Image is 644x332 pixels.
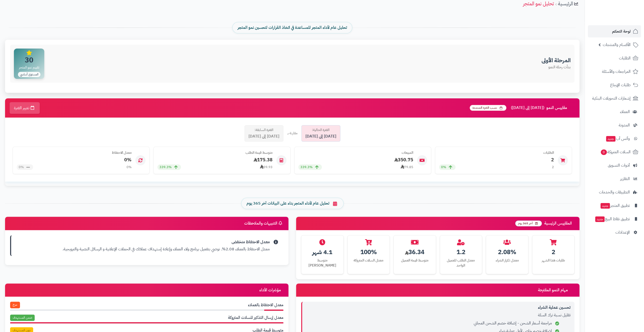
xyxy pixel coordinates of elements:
[515,220,542,226] span: آخر 365 يوم
[588,226,641,238] a: الإعدادات
[10,302,20,308] span: حرج
[298,157,413,163] div: 350.75
[248,302,283,308] span: معدل الاحتفاظ بالعملاء
[615,229,630,236] span: الإعدادات
[305,258,340,268] div: متوسط [PERSON_NAME]
[595,215,630,223] span: تطبيق نقاط البيع
[15,239,270,245] strong: معدل الاحتفاظ منخفض
[610,13,639,23] img: logo-2.png
[17,65,41,70] span: تقييم نمو المتجر
[542,57,571,63] h3: المرحلة الأولى
[19,165,24,170] span: 0%
[601,149,607,155] span: 0
[588,173,641,185] a: التقارير
[351,248,386,256] div: 100%
[127,165,132,170] div: 0%
[542,64,571,70] p: بدأت رحلة النمو
[307,320,560,326] li: مراجعة أسعار الشحن - إضافة خصم الشحن المجاني
[17,57,41,64] span: 30
[306,312,571,318] p: تقليل نسبة ترك السلة
[264,309,283,311] div: 2.1% / 30%
[620,175,630,182] span: التقارير
[612,28,631,35] span: لوحة التحكم
[300,165,313,170] span: 339.3%
[592,95,631,102] span: إشعارات التحويلات البنكية
[619,55,631,62] span: الطلبات
[588,200,641,212] a: تطبيق المتجرجديد
[599,189,630,196] span: التطبيقات والخدمات
[312,127,329,132] span: الفترة الحالية:
[588,213,641,225] a: تطبيق نقاط البيعجديد
[441,165,446,170] span: 0%
[259,288,283,293] h3: مؤشرات الأداء
[10,315,35,321] span: ضمن المستهدف
[619,122,630,129] span: المدونة
[511,106,544,110] span: ([DATE] إلى [DATE])
[490,258,524,263] div: معدل تكرار الشراء
[444,248,478,256] div: 1.2
[305,134,336,139] span: [DATE] إلى [DATE]
[260,165,273,170] div: 39.93
[536,258,571,263] div: طلبات هذا الشهر
[17,151,132,154] h4: معدل الاحتفاظ
[603,41,631,48] span: الأقسام والمنتجات
[439,157,554,163] div: 2
[610,81,631,88] span: طلبات الإرجاع
[470,105,506,111] span: حسب الفترة المحددة
[248,134,279,139] span: [DATE] إلى [DATE]
[238,25,347,31] span: تحليل عام لأداء المتجر للمساعدة في اتخاذ القرارات لتحسين نمو المتجر
[588,106,641,118] a: العملاء
[398,258,432,263] div: متوسط قيمة العميل
[490,248,524,256] div: 2.08%
[552,165,554,170] div: 2
[10,102,40,114] button: تغيير الفترة
[287,131,298,136] div: مقارنة بـ
[305,248,340,256] div: 4.1 شهر
[244,221,283,226] h3: التنبيهات والملاحظات
[588,146,641,158] a: السلات المتروكة0
[620,108,630,115] span: العملاء
[588,119,641,131] a: المدونة
[536,248,571,256] div: 2
[470,105,576,111] h3: مقاييس النمو
[538,288,574,293] h3: مهام النمو المقترحة
[595,216,605,222] span: جديد
[588,52,641,64] a: الطلبات
[515,220,574,226] h3: المقاييس الرئيسية
[228,315,283,321] span: معدل إرسال التذكير للسلات المتروكة
[588,159,641,171] a: أدوات التسويق
[588,132,641,145] a: وآتس آبجديد
[159,165,172,170] span: 339.3%
[439,151,554,154] h4: الطلبات
[588,65,641,78] a: المراجعات والأسئلة
[608,162,630,169] span: أدوات التسويق
[602,68,631,75] span: المراجعات والأسئلة
[588,25,641,37] a: لوحة التحكم
[157,151,272,154] h4: متوسط قيمة الطلب
[351,258,386,263] div: معدل السلات المتروكة
[588,79,641,91] a: طلبات الإرجاع
[298,151,413,154] h4: المبيعات
[255,127,273,132] span: الفترة السابقة:
[398,248,432,256] div: 36.34
[588,186,641,198] a: التطبيقات والخدمات
[18,72,40,77] span: المستوى أساسي
[17,157,132,163] div: 0%
[606,135,630,142] span: وآتس آب
[588,92,641,104] a: إشعارات التحويلات البنكية
[15,246,270,252] p: معدل الاحتفاظ بالعملاء 2.08%. نوصي بتفعيل برنامج ولاء العملاء وإعادة إستهداف عملائك في الحملات ال...
[10,322,283,323] div: 100% / 60%
[401,165,413,170] div: 79.85
[600,203,610,209] span: جديد
[600,202,630,209] span: تطبيق المتجر
[246,201,329,206] span: تحليل عام لأداء المتجر بناء على البيانات آخر 365 يوم
[600,148,631,156] span: السلات المتروكة
[444,258,478,268] div: معدل الطلب للعميل الواحد
[306,305,571,310] h4: تحسين عملية الشراء
[606,136,615,142] span: جديد
[157,157,272,163] div: 175.38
